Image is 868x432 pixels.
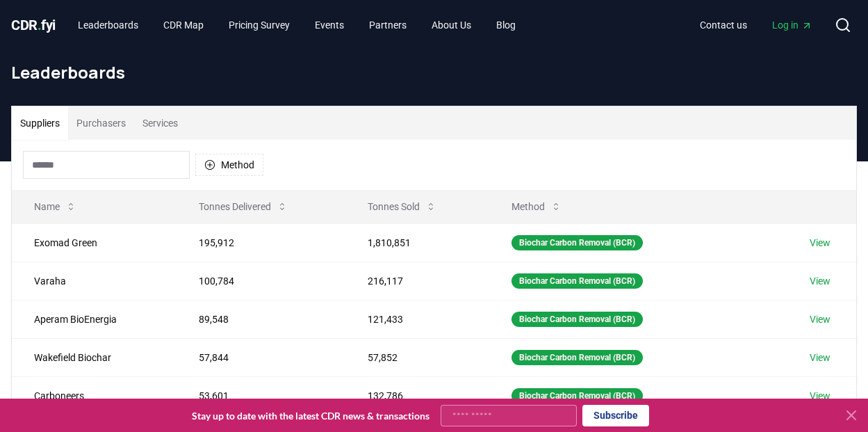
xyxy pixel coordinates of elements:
div: Biochar Carbon Removal (BCR) [511,235,643,250]
div: Biochar Carbon Removal (BCR) [511,312,643,327]
button: Tonnes Delivered [188,193,299,221]
a: View [810,351,830,365]
td: 121,433 [345,300,489,338]
span: Log in [772,18,812,32]
a: Log in [761,13,824,38]
a: Contact us [689,13,758,38]
button: Suppliers [12,106,68,140]
td: 53,601 [177,376,345,415]
div: Biochar Carbon Removal (BCR) [511,350,643,365]
td: 195,912 [177,223,345,262]
button: Name [23,193,88,221]
span: . [38,17,42,33]
a: CDR Map [152,13,215,38]
a: View [810,312,830,326]
td: 57,852 [345,338,489,376]
td: 132,786 [345,376,489,415]
td: 57,844 [177,338,345,376]
a: Events [304,13,355,38]
span: CDR fyi [11,17,56,33]
button: Method [500,193,573,221]
td: 1,810,851 [345,223,489,262]
td: Aperam BioEnergia [12,300,177,338]
a: View [810,236,830,250]
td: Varaha [12,262,177,300]
a: CDR.fyi [11,15,56,35]
a: Leaderboards [67,13,149,38]
button: Method [195,154,263,176]
a: Pricing Survey [218,13,301,38]
button: Tonnes Sold [357,193,448,221]
button: Services [134,106,186,140]
td: Wakefield Biochar [12,338,177,376]
div: Biochar Carbon Removal (BCR) [511,388,643,403]
td: 216,117 [345,262,489,300]
nav: Main [689,13,824,38]
button: Purchasers [68,106,134,140]
a: Partners [358,13,418,38]
td: 100,784 [177,262,345,300]
a: About Us [420,13,482,38]
h1: Leaderboards [11,61,857,83]
td: Carboneers [12,376,177,415]
div: Biochar Carbon Removal (BCR) [511,273,643,289]
a: Blog [485,13,527,38]
td: Exomad Green [12,223,177,262]
td: 89,548 [177,300,345,338]
a: View [810,274,830,288]
nav: Main [67,13,527,38]
a: View [810,389,830,403]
